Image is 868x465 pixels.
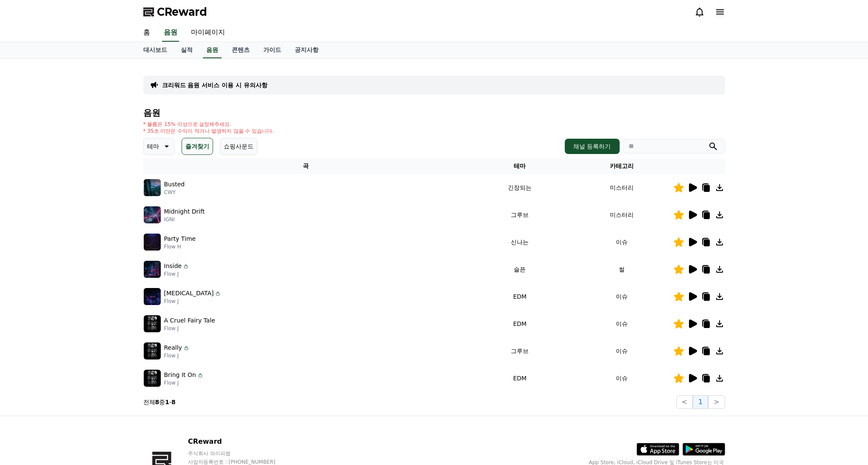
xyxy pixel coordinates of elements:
[164,316,215,325] p: A Cruel Fairy Tale
[469,158,571,174] th: 테마
[143,128,274,134] p: * 35초 미만은 수익이 적거나 발생하지 않을 수 있습니다.
[164,262,182,271] p: Inside
[164,207,205,216] p: Midnight Drift
[565,139,619,154] button: 채널 등록하기
[164,271,190,277] p: Flow J
[571,337,673,365] td: 이슈
[137,24,157,42] a: 홈
[164,243,196,250] p: Flow H
[147,140,159,152] p: 테마
[164,325,215,332] p: Flow J
[143,398,176,406] p: 전체 중 -
[288,42,325,58] a: 공지사항
[164,234,196,243] p: Party Time
[693,395,708,409] button: 1
[184,24,232,42] a: 마이페이지
[676,395,693,409] button: <
[144,315,161,332] img: music
[571,158,673,174] th: 카테고리
[164,216,205,223] p: IGNI
[164,189,185,196] p: CWY
[171,399,176,405] strong: 8
[162,24,179,42] a: 음원
[174,42,199,58] a: 실적
[143,121,274,128] p: * 볼륨은 15% 이상으로 설정해주세요.
[144,206,161,223] img: music
[164,180,185,189] p: Busted
[143,5,207,19] a: CReward
[469,310,571,337] td: EDM
[469,201,571,228] td: 그루브
[157,5,207,19] span: CReward
[571,201,673,228] td: 미스터리
[144,261,161,278] img: music
[144,234,161,251] img: music
[188,450,292,457] p: 주식회사 와이피랩
[256,42,288,58] a: 가이드
[164,343,182,352] p: Really
[162,81,268,89] a: 크리워드 음원 서비스 이용 시 유의사항
[571,365,673,392] td: 이슈
[469,365,571,392] td: EDM
[220,138,257,155] button: 쇼핑사운드
[165,399,169,405] strong: 1
[571,228,673,256] td: 이슈
[571,283,673,310] td: 이슈
[203,42,222,58] a: 음원
[571,256,673,283] td: 썰
[164,371,196,379] p: Bring It On
[188,436,292,447] p: CReward
[144,288,161,305] img: music
[164,352,190,359] p: Flow J
[155,399,159,405] strong: 8
[144,342,161,359] img: music
[143,138,175,155] button: 테마
[143,158,469,174] th: 곡
[182,138,213,155] button: 즐겨찾기
[469,228,571,256] td: 신나는
[144,370,161,387] img: music
[144,179,161,196] img: music
[225,42,256,58] a: 콘텐츠
[571,310,673,337] td: 이슈
[469,256,571,283] td: 슬픈
[708,395,725,409] button: >
[164,298,222,305] p: Flow J
[469,174,571,201] td: 긴장되는
[469,337,571,365] td: 그루브
[143,108,725,117] h4: 음원
[164,289,214,298] p: [MEDICAL_DATA]
[137,42,174,58] a: 대시보드
[469,283,571,310] td: EDM
[164,379,204,386] p: Flow J
[571,174,673,201] td: 미스터리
